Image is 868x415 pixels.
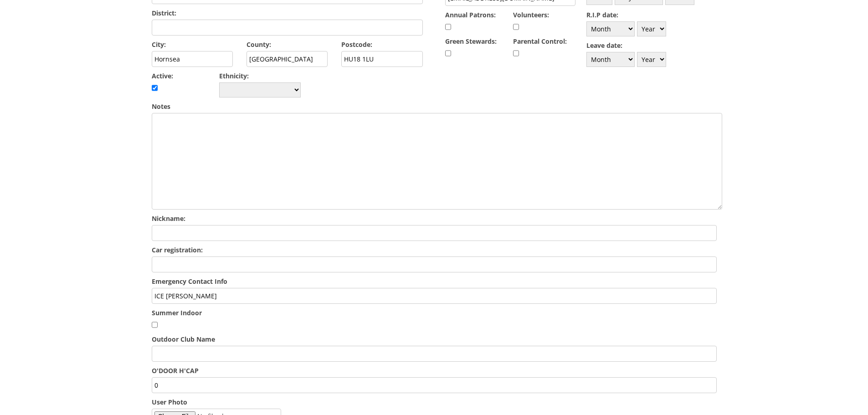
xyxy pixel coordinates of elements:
[152,72,220,80] label: Active:
[445,10,508,19] label: Annual Patrons:
[152,214,717,223] label: Nickname:
[152,335,717,343] label: Outdoor Club Name
[219,72,301,80] label: Ethnicity:
[586,10,717,19] label: R.I.P date:
[152,102,717,111] label: Notes
[341,40,423,49] label: Postcode:
[152,277,717,286] label: Emergency Contact Info
[445,37,508,46] label: Green Stewards:
[247,40,328,49] label: County:
[152,366,717,375] label: O'DOOR H'CAP
[513,37,575,46] label: Parental Control:
[152,308,717,317] label: Summer Indoor
[586,41,717,50] label: Leave date:
[152,246,717,254] label: Car registration:
[152,9,423,17] label: District:
[152,398,717,406] label: User Photo
[152,40,233,49] label: City:
[513,10,575,19] label: Volunteers:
